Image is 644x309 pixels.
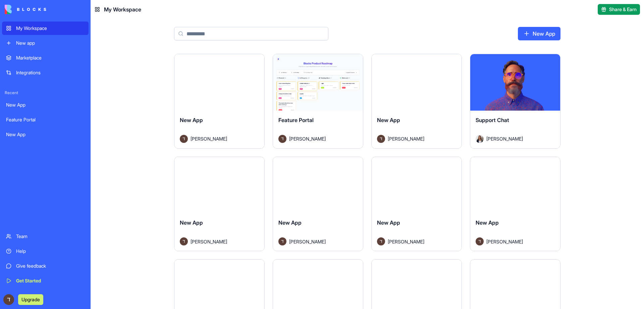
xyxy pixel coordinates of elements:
a: New AppAvatar[PERSON_NAME] [371,54,462,149]
div: Get Started [16,277,85,284]
div: Feature Portal [6,116,85,123]
span: New App [278,219,302,226]
span: New App [377,219,400,226]
span: [PERSON_NAME] [486,135,523,142]
span: Feature Portal [278,117,314,123]
a: New AppAvatar[PERSON_NAME] [174,157,265,252]
a: New AppAvatar[PERSON_NAME] [470,157,560,252]
div: Help [16,248,85,255]
div: New App [6,102,85,108]
a: New App [518,27,560,40]
a: New App [2,98,89,112]
span: New App [180,117,203,123]
a: Give feedback [2,259,89,273]
a: Support ChatAvatar[PERSON_NAME] [470,54,560,149]
img: Avatar [476,135,484,143]
a: Team [2,230,89,243]
img: Avatar [278,237,286,245]
a: Integrations [2,66,89,79]
span: New App [476,219,499,226]
span: [PERSON_NAME] [388,135,424,142]
span: My Workspace [104,5,141,13]
img: Avatar [377,135,385,143]
div: New app [16,40,85,46]
span: [PERSON_NAME] [486,238,523,245]
a: Feature Portal [2,113,89,126]
a: My Workspace [2,22,89,35]
span: [PERSON_NAME] [289,135,326,142]
img: ACg8ocK6-HCFhYZYZXS4j9vxc9fvCo-snIC4PGomg_KXjjGNFaHNxw=s96-c [3,294,14,305]
button: Share & Earn [598,4,640,15]
a: New App [2,128,89,141]
img: logo [5,5,46,14]
span: [PERSON_NAME] [191,238,227,245]
span: New App [377,117,400,123]
a: New AppAvatar[PERSON_NAME] [273,157,363,252]
span: Recent [2,90,89,95]
img: Avatar [377,237,385,245]
img: Avatar [476,237,484,245]
span: [PERSON_NAME] [289,238,326,245]
span: [PERSON_NAME] [388,238,424,245]
img: Avatar [180,237,188,245]
span: Share & Earn [609,6,637,13]
a: New AppAvatar[PERSON_NAME] [174,54,265,149]
a: Marketplace [2,51,89,65]
div: Marketplace [16,54,85,61]
span: Support Chat [476,117,509,123]
a: New app [2,36,89,50]
span: New App [180,219,203,226]
a: Feature PortalAvatar[PERSON_NAME] [273,54,363,149]
img: Avatar [278,135,286,143]
div: My Workspace [16,25,85,32]
button: Upgrade [18,294,43,305]
img: Avatar [180,135,188,143]
a: New AppAvatar[PERSON_NAME] [371,157,462,252]
div: Team [16,233,85,240]
div: Integrations [16,69,85,76]
a: Help [2,244,89,258]
a: Get Started [2,274,89,287]
div: Give feedback [16,263,85,269]
span: [PERSON_NAME] [191,135,227,142]
a: Upgrade [18,296,43,303]
div: New App [6,131,85,138]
